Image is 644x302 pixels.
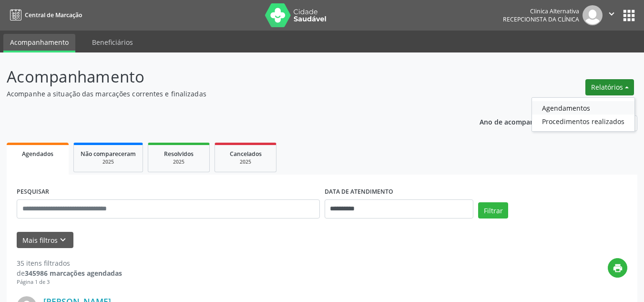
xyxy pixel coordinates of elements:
button: Filtrar [478,202,508,219]
div: Página 1 de 3 [17,278,122,286]
span: Agendados [22,150,53,158]
a: Beneficiários [85,34,140,51]
div: Clinica Alternativa [503,7,579,15]
button: print [608,258,627,278]
span: Resolvidos [164,150,194,158]
div: 2025 [155,158,203,166]
p: Acompanhe a situação das marcações correntes e finalizadas [7,89,448,99]
ul: Relatórios [532,97,635,132]
div: de [17,268,122,278]
span: Cancelados [230,150,262,158]
div: 2025 [81,158,136,166]
div: 2025 [222,158,269,166]
p: Ano de acompanhamento [480,115,564,127]
a: Central de Marcação [7,7,82,23]
span: Recepcionista da clínica [503,15,579,23]
strong: 345986 marcações agendadas [25,269,122,278]
button: Mais filtroskeyboard_arrow_down [17,232,73,249]
button: apps [621,7,637,24]
a: Agendamentos [532,101,634,115]
label: PESQUISAR [17,185,49,199]
button:  [603,5,621,25]
a: Acompanhamento [3,34,75,52]
a: Procedimentos realizados [532,115,634,128]
span: Não compareceram [81,150,136,158]
i: keyboard_arrow_down [58,235,68,245]
p: Acompanhamento [7,65,448,89]
i: print [613,263,623,273]
img: img [583,5,603,25]
label: DATA DE ATENDIMENTO [325,185,393,199]
span: Central de Marcação [25,11,82,19]
div: 35 itens filtrados [17,258,122,268]
button: Relatórios [585,79,634,95]
i:  [606,9,617,19]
